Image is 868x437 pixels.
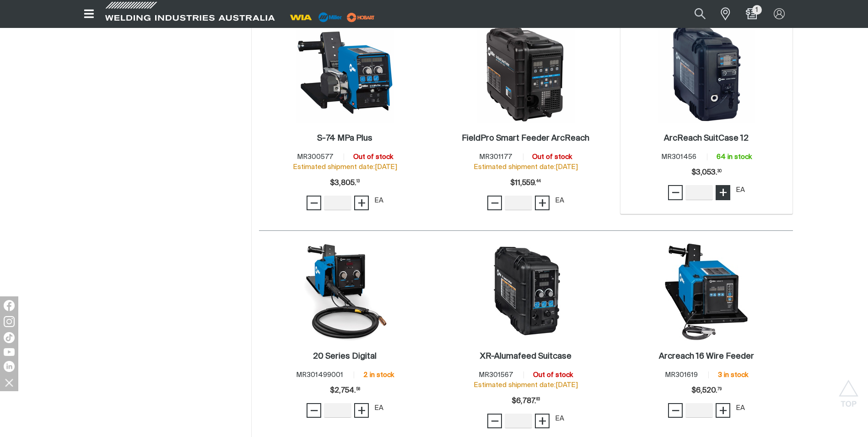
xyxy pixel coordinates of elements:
span: 2 in stock [363,371,394,378]
span: − [491,413,499,429]
sup: 79 [717,388,722,391]
span: − [310,403,318,418]
a: XR-Alumafeed Suitcase [480,351,571,362]
sup: 44 [536,180,541,183]
span: Estimated shipment date: [DATE] [293,164,397,170]
img: Arcreach 16 Wire Feeder [658,243,755,341]
a: 20 Series Digital [313,351,377,362]
div: EA [374,196,383,206]
span: $11,559. [510,174,541,192]
a: Arcreach 16 Wire Feeder [659,351,754,362]
h2: S-74 MPa Plus [317,134,372,142]
div: Price [691,382,722,400]
sup: 83 [536,398,540,401]
span: 64 in stock [717,153,752,160]
span: − [491,195,499,211]
img: Instagram [4,316,15,327]
button: Scroll to top [838,380,859,400]
div: Price [330,382,360,400]
sup: 13 [356,180,360,183]
span: + [538,413,547,429]
sup: 58 [356,388,360,391]
img: S-74 MPa Plus [296,25,394,123]
span: − [671,403,680,418]
img: miller [344,11,377,24]
span: MR301177 [479,153,512,160]
img: TikTok [4,332,15,343]
span: $2,754. [330,382,360,400]
span: $6,520. [691,382,722,400]
span: + [357,403,366,418]
span: Estimated shipment date: [DATE] [474,164,578,170]
h2: Arcreach 16 Wire Feeder [659,352,754,361]
sup: 30 [717,169,722,173]
a: S-74 MPa Plus [317,133,372,144]
div: EA [555,414,564,424]
span: 3 in stock [718,371,748,378]
div: Price [691,164,722,182]
span: + [538,195,547,211]
span: − [671,185,680,200]
h2: 20 Series Digital [313,352,377,361]
h2: ArcReach SuitCase 12 [664,134,749,142]
img: YouTube [4,348,15,356]
span: MR300577 [297,153,333,160]
span: MR301456 [661,153,696,160]
span: + [719,185,728,200]
img: Facebook [4,300,15,311]
div: EA [736,403,745,414]
a: FieldPro Smart Feeder ArcReach [462,133,589,144]
div: Price [510,174,541,192]
div: EA [555,196,564,206]
img: FieldPro Smart Feeder ArcReach [477,25,575,123]
span: MR301499001 [296,371,343,378]
img: hide socials [1,375,17,390]
div: EA [374,403,383,414]
img: 20 Series Digital [296,243,394,341]
div: EA [736,185,745,196]
span: MR301567 [479,371,513,378]
h2: FieldPro Smart Feeder ArcReach [462,134,589,142]
span: Estimated shipment date: [DATE] [474,382,578,388]
div: Price [330,174,360,192]
a: miller [344,14,377,21]
h2: XR-Alumafeed Suitcase [480,352,571,361]
img: ArcReach SuitCase 12 [658,25,755,123]
span: + [719,403,728,418]
span: Out of stock [532,153,572,160]
span: $6,787. [512,392,540,410]
span: + [357,195,366,211]
a: ArcReach SuitCase 12 [664,133,749,144]
span: $3,805. [330,174,360,192]
img: XR-Alumafeed Suitcase [477,243,575,341]
span: − [310,195,318,211]
span: Out of stock [353,153,393,160]
button: Search products [685,4,716,24]
span: Out of stock [533,371,573,378]
div: Price [512,392,540,410]
span: $3,053. [691,164,722,182]
img: LinkedIn [4,361,15,372]
input: Product name or item number... [673,4,716,24]
span: MR301619 [665,371,698,378]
